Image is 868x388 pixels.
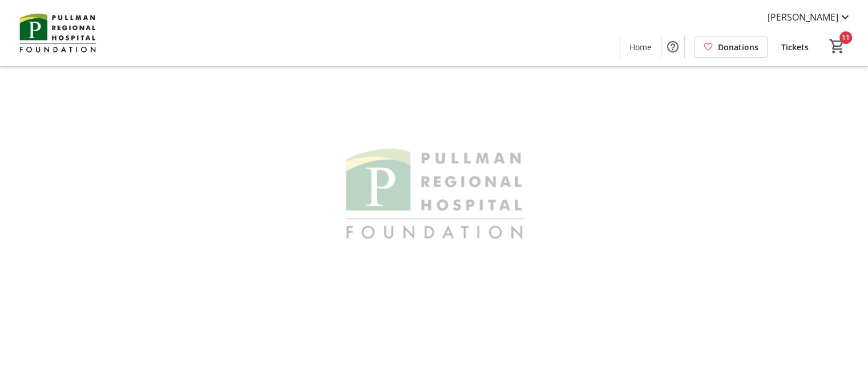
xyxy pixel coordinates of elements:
[694,37,768,58] a: Donations
[718,41,758,53] span: Donations
[620,37,661,58] a: Home
[781,41,809,53] span: Tickets
[661,35,684,58] button: Help
[758,8,861,26] button: [PERSON_NAME]
[768,10,838,24] span: [PERSON_NAME]
[772,37,818,58] a: Tickets
[827,36,847,56] button: Cart
[629,41,652,53] span: Home
[7,5,108,62] img: Pullman Regional Hospital Foundation's Logo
